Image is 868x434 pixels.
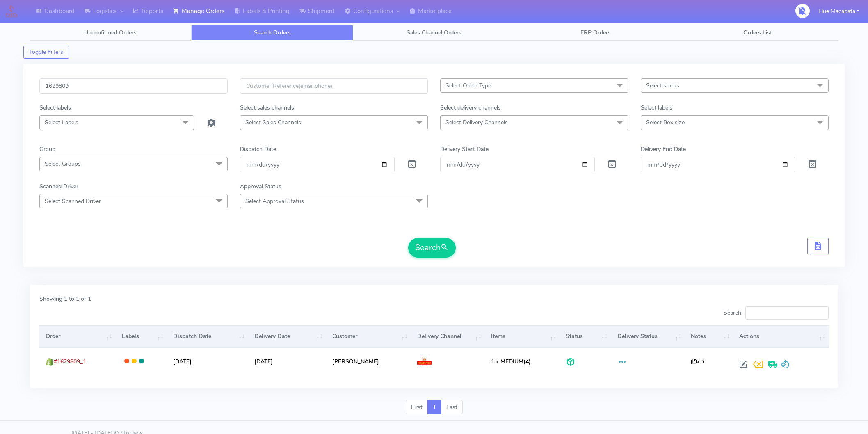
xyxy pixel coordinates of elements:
[39,295,91,303] label: Showing 1 to 1 of 1
[417,357,432,367] img: Royal Mail
[245,119,301,126] span: Select Sales Channels
[245,197,304,205] span: Select Approval Status
[45,160,81,168] span: Select Groups
[491,358,523,365] span: 1 x MEDIUM
[691,358,704,365] i: x 1
[248,347,326,375] td: [DATE]
[560,325,611,347] th: Status: activate to sort column ascending
[646,82,679,89] span: Select status
[39,78,228,94] input: Order Id
[240,145,276,153] label: Dispatch Date
[45,197,101,205] span: Select Scanned Driver
[326,347,411,375] td: [PERSON_NAME]
[39,103,71,112] label: Select labels
[167,325,248,347] th: Dispatch Date: activate to sort column ascending
[440,103,501,112] label: Select delivery channels
[641,103,672,112] label: Select labels
[491,358,531,365] span: (4)
[46,358,54,366] img: shopify.png
[580,29,611,37] span: ERP Orders
[685,325,733,347] th: Notes: activate to sort column ascending
[240,182,281,191] label: Approval Status
[812,3,866,20] button: Llue Macabata
[167,347,248,375] td: [DATE]
[39,145,55,153] label: Group
[45,119,78,126] span: Select Labels
[408,238,456,258] button: Search
[248,325,326,347] th: Delivery Date: activate to sort column ascending
[445,119,508,126] span: Select Delivery Channels
[30,25,838,41] ul: Tabs
[440,145,489,153] label: Delivery Start Date
[427,400,441,415] a: 1
[39,325,116,347] th: Order: activate to sort column ascending
[724,306,829,320] label: Search:
[743,29,772,37] span: Orders List
[240,103,294,112] label: Select sales channels
[254,29,291,37] span: Search Orders
[407,29,461,37] span: Sales Channel Orders
[733,325,829,347] th: Actions: activate to sort column ascending
[54,358,86,365] span: #1629809_1
[23,46,69,59] button: Toggle Filters
[641,145,686,153] label: Delivery End Date
[84,29,137,37] span: Unconfirmed Orders
[484,325,560,347] th: Items: activate to sort column ascending
[116,325,167,347] th: Labels: activate to sort column ascending
[745,306,829,320] input: Search:
[240,78,428,94] input: Customer Reference(email,phone)
[646,119,685,126] span: Select Box size
[611,325,685,347] th: Delivery Status: activate to sort column ascending
[326,325,411,347] th: Customer: activate to sort column ascending
[445,82,491,89] span: Select Order Type
[411,325,485,347] th: Delivery Channel: activate to sort column ascending
[39,182,78,191] label: Scanned Driver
